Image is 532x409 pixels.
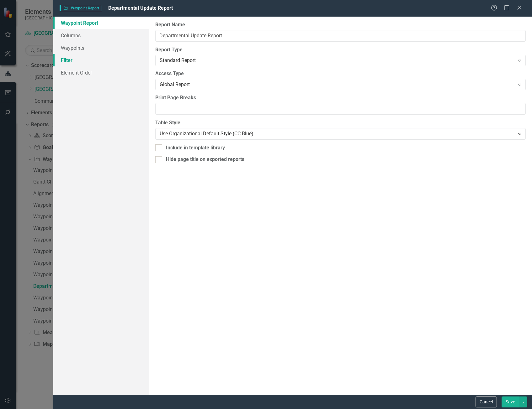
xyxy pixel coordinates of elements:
div: Standard Report [160,57,515,64]
label: Report Name [155,21,526,28]
a: Waypoints [53,42,149,54]
span: Waypoint Report [60,5,102,11]
label: Print Page Breaks [155,94,526,101]
button: Save [502,396,519,407]
button: Cancel [476,396,497,407]
span: Departmental Update Report [108,5,173,11]
label: Table Style [155,119,526,127]
div: Global Report [160,81,515,88]
label: Access Type [155,70,526,77]
a: Columns [53,29,149,42]
label: Report Type [155,46,526,54]
a: Element Order [53,66,149,79]
a: Filter [53,54,149,66]
a: Waypoint Report [53,17,149,29]
input: Report Name [155,30,526,42]
div: Include in template library [166,144,225,152]
div: Hide page title on exported reports [166,156,244,163]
